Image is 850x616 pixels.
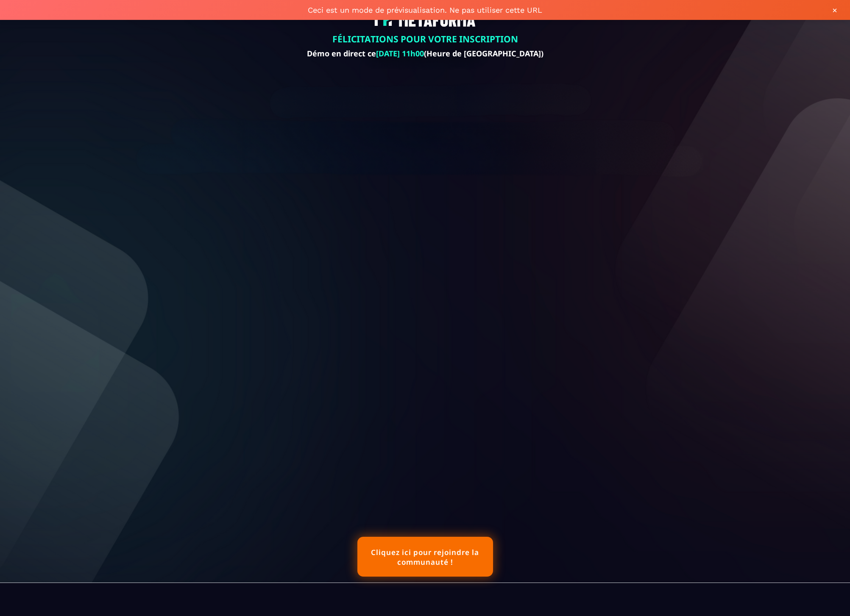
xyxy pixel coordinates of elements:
button: × [828,3,842,17]
text: FÉLICITATIONS POUR VOTRE INSCRIPTION [13,32,837,47]
b: [DATE] 11h00 [376,48,424,58]
span: Ceci est un mode de prévisualisation. Ne pas utiliser cette URL [8,6,842,14]
button: Cliquez ici pour rejoindre la communauté ! [357,537,493,577]
text: Démo en direct ce (Heure de [GEOGRAPHIC_DATA]) [13,47,837,61]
